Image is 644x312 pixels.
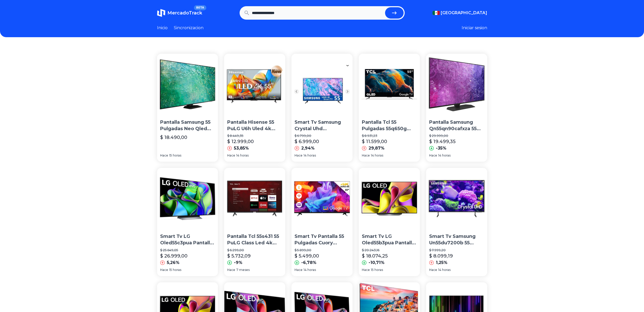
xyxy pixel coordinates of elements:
p: Pantalla Samsung 55 Pulgadas Neo Qled 4k Uhd Smart Tv [160,119,215,132]
span: Hace [160,268,168,272]
p: $ 25.649,05 [160,248,215,252]
p: -6,78% [301,260,316,266]
span: 14 horas [236,153,249,158]
span: [GEOGRAPHIC_DATA] [441,10,487,16]
p: $ 8.099,19 [429,252,453,260]
p: -10,71% [369,260,385,266]
span: Hace [429,153,437,158]
span: 15 horas [371,268,383,272]
p: $ 26.999,00 [160,252,188,260]
img: Smart Tv LG Oled55c3pua Pantalla 55 Pulgadas 4k Uhd Webos [157,168,218,229]
p: $ 8.449,35 [227,134,282,138]
a: Pantalla Tcl 55s431 55 PuLG Class Led 4k (2160p) Smart TvPantalla Tcl 55s431 55 PuLG Class Led 4k... [224,168,285,276]
button: [GEOGRAPHIC_DATA] [433,10,487,16]
img: Smart Tv LG Oled55b3pua Pantalla 55 Pulgadas 4k Uhd Webos [359,168,420,229]
p: $ 20.243,16 [362,248,417,252]
p: Smart Tv Samsung Un55du7200b 55 Pulgadas 4k Du7200 Series [429,233,484,246]
p: $ 5.499,00 [295,252,319,260]
img: MercadoTrack [157,9,165,17]
p: 2,94% [301,145,315,151]
span: 14 horas [438,153,451,158]
p: $ 18.490,00 [160,134,187,141]
p: $ 7.999,20 [429,248,484,252]
p: 29,87% [369,145,385,151]
button: Iniciar sesion [462,25,487,31]
p: Smart Tv LG Oled55c3pua Pantalla 55 Pulgadas 4k Uhd Webos [160,233,215,246]
img: Pantalla Samsung 55 Pulgadas Neo Qled 4k Uhd Smart Tv [157,54,218,115]
span: Hace [362,268,370,272]
a: Smart Tv LG Oled55c3pua Pantalla 55 Pulgadas 4k Uhd WebosSmart Tv LG Oled55c3pua Pantalla 55 Pulg... [157,168,218,276]
span: Hace [295,153,303,158]
p: $ 5.899,00 [295,248,349,252]
p: 53,85% [234,145,249,151]
span: Hace [429,268,437,272]
a: Smart Tv LG Oled55b3pua Pantalla 55 Pulgadas 4k Uhd WebosSmart Tv LG Oled55b3pua Pantalla 55 Pulg... [359,168,420,276]
a: MercadoTrackBETA [157,9,202,17]
img: Mexico [433,11,440,15]
img: Pantalla Hisense 55 PuLG U6h Uled 4k Smart Google Tv 55u6k [224,54,285,115]
p: Pantalla Tcl 55s431 55 PuLG Class Led 4k (2160p) Smart Tv [227,233,282,246]
p: 1,25% [436,260,447,266]
img: Smart Tv Pantalla 55 Pulgadas Cuory Google Tv Dled Uhd 4k [291,168,353,229]
a: Smart Tv Samsung Un55du7200b 55 Pulgadas 4k Du7200 SeriesSmart Tv Samsung Un55du7200b 55 Pulgadas... [426,168,487,276]
p: -9% [234,260,242,266]
p: $ 6.299,00 [227,248,282,252]
a: Pantalla Hisense 55 PuLG U6h Uled 4k Smart Google Tv 55u6k Pantalla Hisense 55 PuLG U6h Uled 4k S... [224,54,285,162]
span: Hace [227,153,235,158]
a: Pantalla Tcl 55 Pulgadas 55q650g Qled Smart Google Tv 4k HdrPantalla Tcl 55 Pulgadas 55q650g Qled... [359,54,420,162]
a: Sincronizacion [174,25,203,31]
span: Hace [362,153,370,158]
p: $ 8.931,23 [362,134,417,138]
span: Hace [160,153,168,158]
p: 5,26% [167,260,180,266]
p: $ 18.074,25 [362,252,388,260]
p: $ 5.732,09 [227,252,251,260]
span: 14 horas [371,153,383,158]
p: $ 11.599,00 [362,138,387,145]
img: Smart Tv Samsung Un55du7200b 55 Pulgadas 4k Du7200 Series [426,168,487,229]
img: Pantalla Tcl 55 Pulgadas 55q650g Qled Smart Google Tv 4k Hdr [359,54,420,115]
p: Smart Tv Samsung Crystal Uhd N55cu7000fxzx De 55 Pulgadas 4k [295,119,349,132]
p: Pantalla Tcl 55 Pulgadas 55q650g Qled Smart Google Tv 4k Hdr [362,119,417,132]
span: 14 horas [304,268,316,272]
img: Pantalla Tcl 55s431 55 PuLG Class Led 4k (2160p) Smart Tv [224,168,285,229]
img: Smart Tv Samsung Crystal Uhd N55cu7000fxzx De 55 Pulgadas 4k [291,54,353,115]
p: Pantalla Samsung Qn55qn90cafxza 55 PuLG Neo Qled 4k Smart Tv [429,119,484,132]
a: Pantalla Samsung 55 Pulgadas Neo Qled 4k Uhd Smart TvPantalla Samsung 55 Pulgadas Neo Qled 4k Uhd... [157,54,218,162]
span: 15 horas [169,153,181,158]
span: 14 horas [438,268,451,272]
span: Hace [227,268,235,272]
p: $ 6.799,00 [295,134,349,138]
p: $ 6.999,00 [295,138,319,145]
span: BETA [194,5,206,10]
p: $ 29.999,00 [429,134,484,138]
a: Smart Tv Pantalla 55 Pulgadas Cuory Google Tv Dled Uhd 4kSmart Tv Pantalla 55 Pulgadas Cuory Goog... [291,168,353,276]
img: Pantalla Samsung Qn55qn90cafxza 55 PuLG Neo Qled 4k Smart Tv [426,54,487,115]
span: 14 horas [304,153,316,158]
a: Smart Tv Samsung Crystal Uhd N55cu7000fxzx De 55 Pulgadas 4kSmart Tv Samsung Crystal Uhd N55cu700... [291,54,353,162]
p: $ 12.999,00 [227,138,254,145]
a: Pantalla Samsung Qn55qn90cafxza 55 PuLG Neo Qled 4k Smart TvPantalla Samsung Qn55qn90cafxza 55 Pu... [426,54,487,162]
span: MercadoTrack [167,10,202,16]
span: 15 horas [169,268,181,272]
p: Pantalla Hisense 55 PuLG U6h Uled 4k Smart Google Tv 55u6k [227,119,282,132]
span: Hace [295,268,303,272]
a: Inicio [157,25,168,31]
p: $ 19.499,35 [429,138,455,145]
p: Smart Tv Pantalla 55 Pulgadas Cuory Google Tv Dled Uhd 4k [295,233,349,246]
p: Smart Tv LG Oled55b3pua Pantalla 55 Pulgadas 4k Uhd Webos [362,233,417,246]
p: -35% [436,145,446,151]
span: 7 meses [236,268,250,272]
